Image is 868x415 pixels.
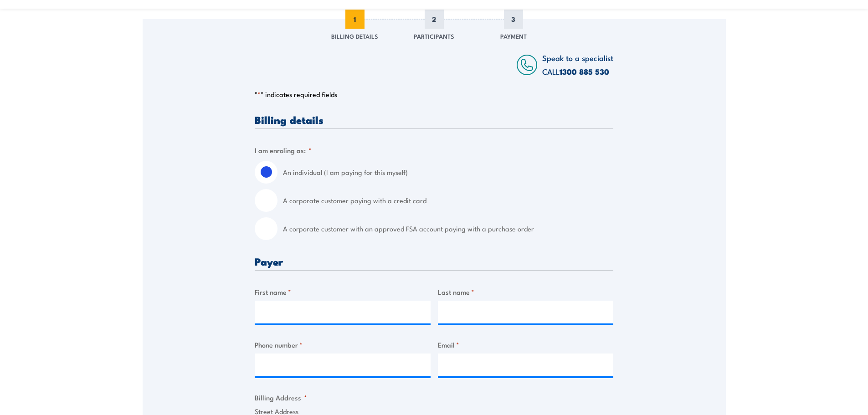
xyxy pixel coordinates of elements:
[560,66,609,77] a: 1300 885 530
[283,217,613,240] label: A corporate customer with an approved FSA account paying with a purchase order
[255,339,431,350] label: Phone number
[255,392,307,403] legend: Billing Address
[283,161,613,184] label: An individual (I am paying for this myself)
[438,339,614,350] label: Email
[255,114,613,125] h3: Billing details
[255,145,312,155] legend: I am enroling as:
[255,256,613,266] h3: Payer
[345,10,365,29] span: 1
[255,287,431,297] label: First name
[500,31,527,41] span: Payment
[331,31,378,41] span: Billing Details
[504,10,523,29] span: 3
[542,52,613,77] span: Speak to a specialist CALL
[438,287,614,297] label: Last name
[255,90,613,99] p: " " indicates required fields
[283,189,613,212] label: A corporate customer paying with a credit card
[414,31,454,41] span: Participants
[425,10,444,29] span: 2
